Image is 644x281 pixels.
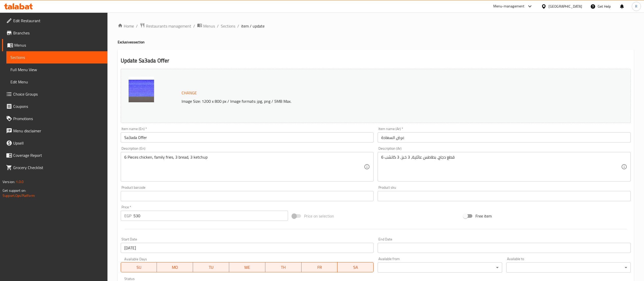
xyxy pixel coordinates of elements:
[157,262,193,272] button: MO
[123,264,155,271] span: SU
[549,4,582,9] div: [GEOGRAPHIC_DATA]
[217,23,219,29] li: /
[506,262,631,273] div: ​
[121,132,374,143] input: Enter name En
[2,137,107,149] a: Upsell
[229,262,265,272] button: WE
[180,88,199,98] button: Change
[6,76,107,88] a: Edit Menu
[304,264,336,271] span: FR
[378,262,502,273] div: ​
[339,264,372,271] span: SA
[302,262,338,272] button: FR
[197,23,215,29] a: Menus
[124,155,364,179] textarea: 6 Pieces chicken, family fries, 3 bread, 3 ketchup
[159,264,191,271] span: MO
[2,39,107,51] a: Menus
[3,178,15,185] span: Version:
[13,140,103,146] span: Upsell
[118,23,634,29] nav: breadcrumb
[381,155,621,179] textarea: 6 قطع دجاج، بطاطس عائلية، 3 خبز، 3 كاتشب
[304,213,334,219] span: Price on selection
[2,15,107,27] a: Edit Restaurant
[378,132,631,143] input: Enter name Ar
[10,79,103,85] span: Edit Menu
[124,213,131,219] p: EGP
[129,77,154,102] img: talabat_photos52__Copy_1638917060405905516.png
[133,211,288,221] input: Please enter price
[182,89,197,97] span: Change
[2,161,107,174] a: Grocery Checklist
[2,88,107,100] a: Choice Groups
[267,264,299,271] span: TH
[13,91,103,97] span: Choice Groups
[16,178,24,185] span: 1.0.0
[2,149,107,161] a: Coverage Report
[118,23,134,29] a: Home
[2,125,107,137] a: Menu disclaimer
[378,191,631,201] input: Please enter product sku
[13,103,103,109] span: Coupons
[337,262,374,272] button: SA
[13,128,103,134] span: Menu disclaimer
[2,100,107,112] a: Coupons
[14,42,103,48] span: Menus
[3,192,35,199] a: Support.OpsPlatform
[121,57,631,65] h2: Update Sa3ada Offer
[118,40,634,45] h4: Exclusives section
[6,63,107,76] a: Full Menu View
[13,152,103,158] span: Coverage Report
[231,264,263,271] span: WE
[3,187,26,194] span: Get support on:
[193,262,229,272] button: TU
[13,18,103,24] span: Edit Restaurant
[136,23,138,29] li: /
[13,116,103,122] span: Promotions
[146,23,191,29] span: Restaurants management
[2,27,107,39] a: Branches
[6,51,107,63] a: Sections
[13,30,103,36] span: Branches
[265,262,302,272] button: TH
[140,23,191,29] a: Restaurants management
[203,23,215,29] span: Menus
[10,67,103,73] span: Full Menu View
[221,23,235,29] a: Sections
[237,23,239,29] li: /
[10,54,103,60] span: Sections
[121,262,157,272] button: SU
[475,213,492,219] span: Free item
[121,191,374,201] input: Please enter product barcode
[493,3,525,9] div: Menu-management
[635,4,637,9] span: R
[241,23,265,29] span: item / update
[195,264,227,271] span: TU
[180,98,550,104] p: Image Size: 1200 x 800 px / Image formats: jpg, png / 5MB Max.
[13,164,103,171] span: Grocery Checklist
[193,23,195,29] li: /
[2,112,107,125] a: Promotions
